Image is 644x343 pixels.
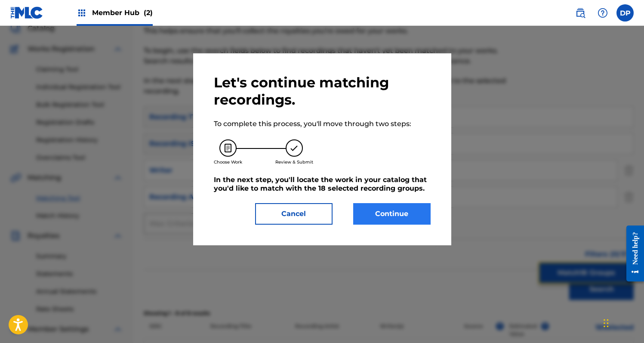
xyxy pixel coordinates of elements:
p: Choose Work [214,159,242,165]
img: help [598,8,608,18]
button: Continue [353,203,431,225]
span: Member Hub [92,8,153,18]
iframe: Resource Center [620,219,644,288]
button: Cancel [255,203,333,225]
p: To complete this process, you'll move through two steps: [214,119,431,129]
img: Top Rightsholders [77,8,87,18]
iframe: Chat Widget [601,302,644,343]
img: MLC Logo [10,6,43,19]
span: (2) [144,9,153,17]
h2: Let's continue matching recordings. [214,74,431,108]
div: User Menu [616,4,634,22]
div: Drag [604,310,609,336]
div: Help [594,4,611,22]
h5: In the next step, you'll locate the work in your catalog that you'd like to match with the 18 sel... [214,176,431,193]
img: 26af456c4569493f7445.svg [219,139,237,157]
a: Public Search [572,4,589,22]
p: Review & Submit [275,159,313,165]
img: search [575,8,585,18]
img: 173f8e8b57e69610e344.svg [286,139,303,157]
